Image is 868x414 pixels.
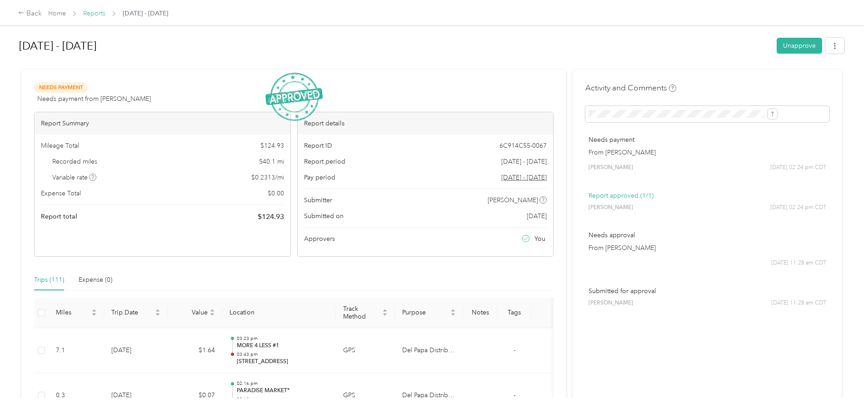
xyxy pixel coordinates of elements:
span: Trip Date [111,309,153,316]
p: Needs approval [589,230,826,240]
span: Recorded miles [52,157,97,166]
span: [DATE] - [DATE] [501,157,547,166]
span: caret-down [382,312,388,317]
span: Submitted on [304,211,344,221]
span: [PERSON_NAME] [589,299,633,307]
span: [PERSON_NAME] [589,164,633,172]
a: Home [48,10,66,17]
p: [STREET_ADDRESS] [237,358,329,366]
span: caret-up [210,308,215,313]
span: $ 124.93 [258,211,284,222]
a: Reports [83,10,105,17]
span: caret-down [91,312,97,317]
div: Trips (111) [34,275,64,285]
span: [DATE] - [DATE] [123,9,168,18]
span: Track Method [343,305,380,320]
span: Miles [56,309,90,316]
th: Trip Date [104,298,168,328]
h1: Aug 1 - 31, 2025 [19,35,770,57]
span: Report ID [304,141,332,150]
span: Report total [41,212,77,221]
th: Purpose [395,298,463,328]
span: Purpose [402,309,449,316]
span: caret-down [155,312,160,317]
span: caret-up [91,308,97,313]
span: [PERSON_NAME] [488,195,538,205]
span: caret-down [210,312,215,317]
p: 03:43 pm [237,351,329,358]
p: PARADISE MARKET* [237,387,329,395]
span: Needs payment from [PERSON_NAME] [37,94,151,104]
span: $ 124.93 [260,141,284,150]
span: caret-down [450,312,456,317]
span: Pay period [304,173,335,182]
span: Go to pay period [501,173,547,182]
span: Mileage Total [41,141,79,150]
p: Needs payment [589,135,826,145]
td: GPS [336,328,395,374]
p: 02:18 pm [237,396,329,403]
button: Unapprove [777,38,822,54]
div: Report details [298,112,554,135]
span: Approvers [304,234,335,244]
p: From [PERSON_NAME] [589,243,826,253]
span: Variable rate [52,173,97,182]
p: 02:16 pm [237,380,329,387]
span: Value [175,309,208,316]
span: 6C914C55-0067 [499,141,547,150]
span: caret-up [382,308,388,313]
span: - [514,391,515,399]
span: [DATE] [527,211,547,221]
span: Submitter [304,195,332,205]
span: [DATE] 11:28 am CDT [771,259,826,267]
span: $ 0.00 [268,189,284,198]
th: Tags [497,298,531,328]
span: [DATE] 11:28 am CDT [771,299,826,307]
p: 03:23 pm [237,335,329,342]
th: Notes [463,298,497,328]
iframe: Everlance-gr Chat Button Frame [817,363,868,414]
span: [DATE] 02:24 pm CDT [770,204,826,212]
p: Submitted for approval [589,286,826,296]
span: - [514,346,515,354]
span: $ 0.2313 / mi [251,173,284,182]
h4: Activity and Comments [585,82,676,94]
th: Miles [49,298,104,328]
div: Expense (0) [79,275,112,285]
span: 540.1 mi [259,157,284,166]
td: Del Papa Distributing [395,328,463,374]
span: [PERSON_NAME] [589,204,633,212]
img: ApprovedStamp [265,73,323,121]
span: Needs Payment [34,82,88,93]
span: Expense Total [41,189,81,198]
p: Report approved (1/1) [589,191,826,200]
p: From [PERSON_NAME] [589,148,826,157]
span: Report period [304,157,345,166]
p: MORE 4 LESS #1 [237,342,329,350]
span: [DATE] 02:24 pm CDT [770,164,826,172]
span: You [534,234,545,244]
td: [DATE] [104,328,168,374]
span: caret-up [155,308,160,313]
th: Value [168,298,222,328]
td: 7.1 [49,328,104,374]
div: Back [18,8,42,19]
th: Location [222,298,336,328]
div: Report Summary [35,112,290,135]
td: $1.64 [168,328,222,374]
span: caret-up [450,308,456,313]
th: Track Method [336,298,395,328]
